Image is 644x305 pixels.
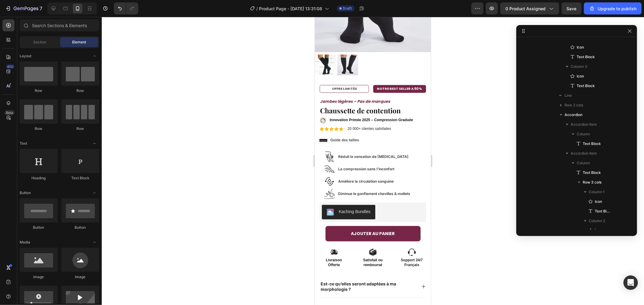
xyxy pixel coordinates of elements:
span: Text [20,141,27,146]
span: Accordion Item [571,121,597,127]
span: Column 2 [589,218,605,224]
span: / [257,5,258,12]
span: Icon [577,73,584,79]
iframe: Design area [315,17,431,305]
button: 7 [2,2,45,14]
span: Text Block [583,170,601,176]
button: 0 product assigned [500,2,559,14]
div: Row [20,126,58,131]
button: Save [562,2,582,14]
div: Undo/Redo [114,2,138,14]
span: Column 3 [571,64,587,70]
div: Button [61,225,99,230]
div: Rich Text Editor. Editing area: main [5,287,101,300]
span: Save [567,6,577,11]
span: Accordion Item [571,150,597,156]
input: Search Sections & Elements [20,19,99,31]
div: Row [20,88,58,93]
span: Icon [577,44,584,50]
div: Text Block [61,175,99,181]
span: Draft [343,6,352,11]
span: Media [20,240,30,245]
span: Column [577,160,590,166]
span: Toggle open [90,237,99,247]
span: Line [565,93,572,99]
div: Image [61,274,99,280]
span: Icon [595,199,602,205]
span: Element [72,39,86,45]
span: Product Page - [DATE] 13:31:08 [259,5,322,12]
span: Layout [20,53,31,59]
button: Upgrade to publish [584,2,642,14]
div: Upgrade to publish [589,5,636,12]
div: Button [20,225,58,230]
p: 7 [40,5,42,12]
div: Row [61,126,99,131]
div: Open Intercom Messenger [623,275,638,290]
span: Toggle open [90,139,99,148]
span: Toggle open [90,188,99,198]
span: Text Block [583,141,601,147]
span: Column [577,131,590,137]
span: Row 2 cols [565,102,583,108]
span: Toggle open [90,51,99,61]
span: Button [20,190,31,196]
span: Icon [595,228,602,234]
span: 0 product assigned [505,5,546,12]
span: Section [34,39,46,45]
span: Text Block [577,83,595,89]
span: Text Block [577,54,595,60]
div: Row [61,88,99,93]
div: Image [20,274,58,280]
span: Column 1 [589,189,604,195]
span: Row 3 cols [583,179,601,185]
div: Beta [5,110,14,115]
div: Heading [20,175,58,181]
div: 450 [6,64,14,69]
span: Accordion [565,112,582,118]
span: Text Block [595,208,612,214]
